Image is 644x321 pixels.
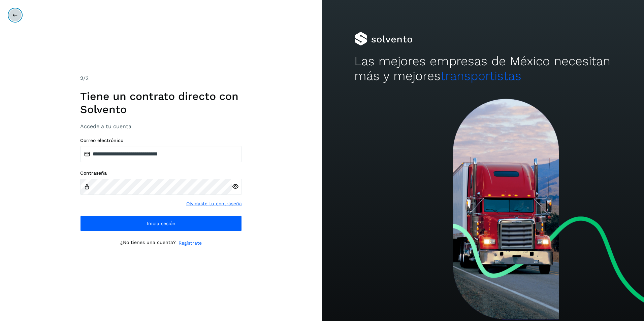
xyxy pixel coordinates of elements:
span: Inicia sesión [147,221,175,226]
span: transportistas [441,69,521,83]
a: Regístrate [179,240,202,247]
label: Contraseña [80,170,242,176]
div: /2 [80,74,242,82]
h1: Tiene un contrato directo con Solvento [80,90,242,116]
a: Olvidaste tu contraseña [186,200,242,207]
span: 2 [80,75,83,81]
label: Correo electrónico [80,138,242,143]
h3: Accede a tu cuenta [80,123,242,130]
h2: Las mejores empresas de México necesitan más y mejores [354,54,612,84]
button: Inicia sesión [80,215,242,231]
p: ¿No tienes una cuenta? [120,240,176,247]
